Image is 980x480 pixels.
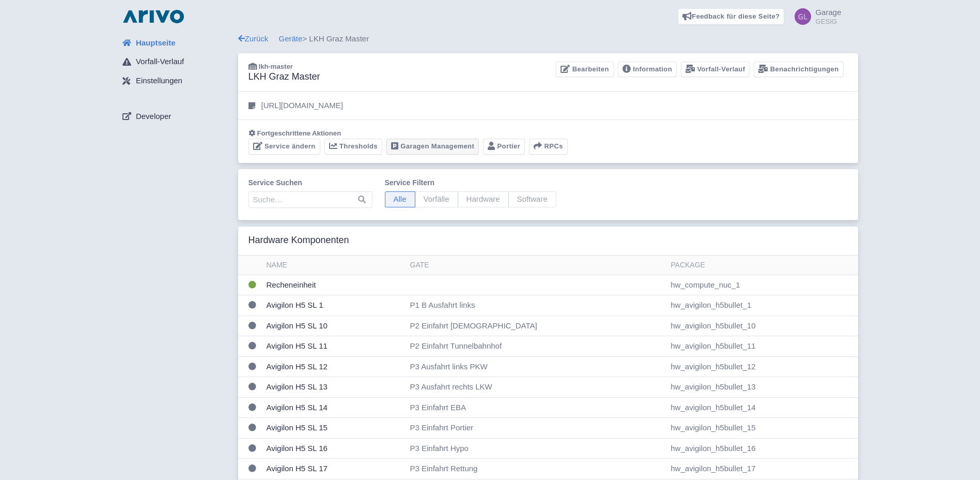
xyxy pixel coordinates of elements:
td: Avigilon H5 SL 10 [262,316,406,336]
td: Avigilon H5 SL 16 [262,438,406,459]
label: Service suchen [248,177,372,188]
td: hw_avigilon_h5bullet_16 [666,438,858,459]
th: Package [666,256,858,275]
a: Geräte [279,34,303,43]
td: Avigilon H5 SL 14 [262,397,406,418]
td: P3 Ausfahrt rechts LKW [406,377,667,398]
td: P2 Einfahrt [DEMOGRAPHIC_DATA] [406,316,667,336]
span: Developer [136,111,171,123]
span: Garage [815,8,841,17]
h3: LKH Graz Master [248,71,320,83]
th: Gate [406,256,667,275]
a: Service ändern [248,139,320,155]
span: Einstellungen [136,75,182,87]
a: Vorfall-Verlauf [681,62,750,78]
td: Avigilon H5 SL 15 [262,418,406,439]
td: P3 Ausfahrt links PKW [406,356,667,377]
div: > LKH Graz Master [238,33,858,45]
td: hw_compute_nuc_1 [666,275,858,295]
td: Recheneinheit [262,275,406,295]
td: P2 Einfahrt Tunnelbahnhof [406,336,667,357]
td: Avigilon H5 SL 12 [262,356,406,377]
td: Avigilon H5 SL 17 [262,459,406,479]
span: Hauptseite [136,37,176,49]
span: Alle [385,191,415,207]
td: hw_avigilon_h5bullet_1 [666,295,858,316]
span: Fortgeschrittene Aktionen [257,129,341,137]
td: hw_avigilon_h5bullet_14 [666,397,858,418]
td: Avigilon H5 SL 11 [262,336,406,357]
td: hw_avigilon_h5bullet_10 [666,316,858,336]
td: P3 Einfahrt EBA [406,397,667,418]
a: Garagen Management [386,139,479,155]
a: Hauptseite [114,33,238,53]
th: Name [262,256,406,275]
td: P3 Einfahrt Rettung [406,459,667,479]
td: Avigilon H5 SL 1 [262,295,406,316]
a: Vorfall-Verlauf [114,52,238,72]
span: Vorfall-Verlauf [136,56,184,68]
p: [URL][DOMAIN_NAME] [261,100,343,112]
h3: Hardware Komponenten [248,235,349,246]
span: lkh-master [259,63,293,70]
td: P3 Einfahrt Portier [406,418,667,439]
label: Service filtern [385,177,556,188]
td: hw_avigilon_h5bullet_11 [666,336,858,357]
a: Portier [483,139,525,155]
td: P1 B Ausfahrt links [406,295,667,316]
td: hw_avigilon_h5bullet_12 [666,356,858,377]
span: Vorfälle [415,191,458,207]
input: Suche… [248,191,372,208]
span: Software [508,191,556,207]
td: hw_avigilon_h5bullet_17 [666,459,858,479]
span: Hardware [458,191,509,207]
img: logo [120,8,186,25]
a: Feedback für diese Seite? [678,8,785,25]
a: Thresholds [324,139,382,155]
small: GESIG [815,18,841,25]
a: Garage GESIG [788,8,841,25]
a: Einstellungen [114,71,238,91]
td: hw_avigilon_h5bullet_13 [666,377,858,398]
a: Developer [114,107,238,126]
button: RPCs [529,139,568,155]
td: hw_avigilon_h5bullet_15 [666,418,858,439]
a: Information [618,62,677,78]
td: P3 Einfahrt Hypo [406,438,667,459]
a: Bearbeiten [556,62,613,78]
td: Avigilon H5 SL 13 [262,377,406,398]
a: Zurück [238,34,269,43]
a: Benachrichtigungen [754,62,843,78]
